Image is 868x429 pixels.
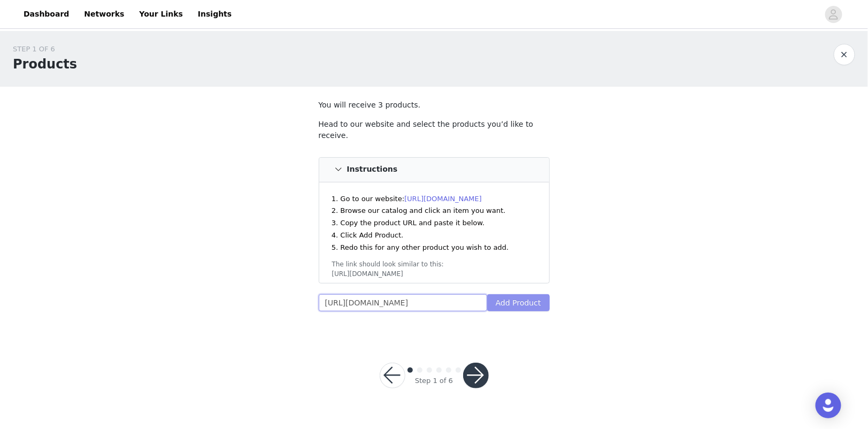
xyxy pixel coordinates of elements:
div: avatar [828,6,839,23]
li: Copy the product URL and paste it below. [341,218,531,228]
li: Redo this for any other product you wish to add. [341,242,531,253]
a: [URL][DOMAIN_NAME] [404,195,482,203]
a: Insights [191,2,238,26]
a: Your Links [133,2,189,26]
a: Networks [78,2,130,26]
a: Dashboard [17,2,75,26]
p: You will receive 3 products. [319,99,550,111]
div: Step 1 of 6 [415,376,453,386]
li: Click Add Product. [341,230,531,241]
button: Add Product [487,294,550,311]
li: Browse our catalog and click an item you want. [341,205,531,216]
div: [URL][DOMAIN_NAME] [332,269,536,279]
div: The link should look similar to this: [332,259,536,269]
h4: Instructions [347,165,398,174]
li: Go to our website: [341,194,531,204]
input: Store Product URL [319,294,487,311]
div: Open Intercom Messenger [816,393,841,418]
h1: Products [13,55,77,74]
p: Head to our website and select the products you’d like to receive. [319,119,550,141]
div: STEP 1 OF 6 [13,44,77,55]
